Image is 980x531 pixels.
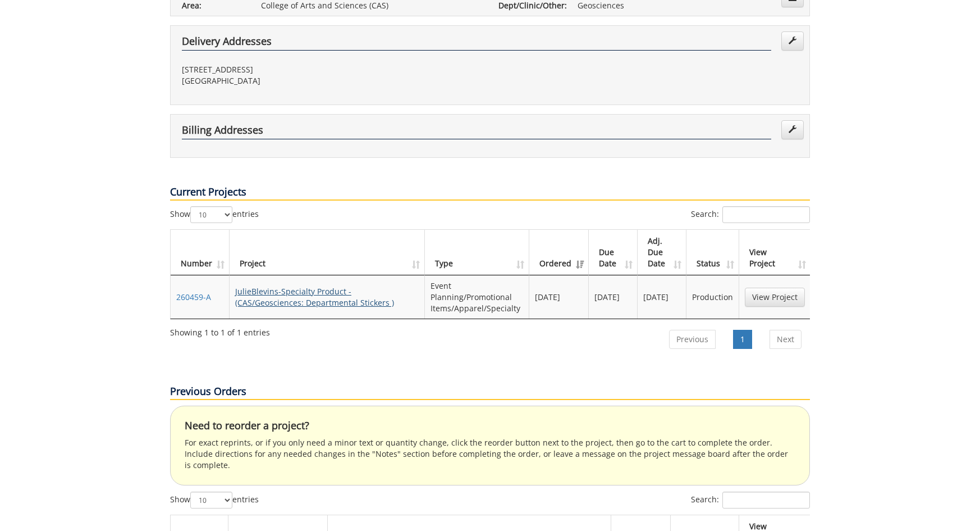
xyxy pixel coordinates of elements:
[170,206,259,223] label: Show entries
[170,185,810,201] p: Current Projects
[182,36,771,51] h4: Delivery Addresses
[722,206,810,223] input: Search:
[176,292,211,302] a: 260459-A
[669,330,716,349] a: Previous
[745,288,805,307] a: View Project
[691,492,810,509] label: Search:
[589,275,638,319] td: [DATE]
[770,330,802,349] a: Next
[425,275,529,319] td: Event Planning/Promotional Items/Apparel/Specialty
[185,420,795,432] h4: Need to reorder a project?
[182,125,771,139] h4: Billing Addresses
[781,120,804,139] a: Edit Addresses
[170,492,259,509] label: Show entries
[529,230,589,275] th: Ordered: activate to sort column ascending
[638,275,686,319] td: [DATE]
[182,75,482,87] p: [GEOGRAPHIC_DATA]
[529,275,589,319] td: [DATE]
[691,206,810,223] label: Search:
[170,323,270,338] div: Showing 1 to 1 of 1 entries
[686,275,739,319] td: Production
[733,330,752,349] a: 1
[190,206,232,223] select: Showentries
[686,230,739,275] th: Status: activate to sort column ascending
[190,492,232,509] select: Showentries
[425,230,529,275] th: Type: activate to sort column ascending
[171,230,230,275] th: Number: activate to sort column ascending
[185,437,795,471] p: For exact reprints, or if you only need a minor text or quantity change, click the reorder button...
[230,230,425,275] th: Project: activate to sort column ascending
[170,384,810,400] p: Previous Orders
[182,64,482,75] p: [STREET_ADDRESS]
[638,230,686,275] th: Adj. Due Date: activate to sort column ascending
[722,492,810,509] input: Search:
[781,31,804,51] a: Edit Addresses
[589,230,638,275] th: Due Date: activate to sort column ascending
[235,286,394,308] a: JulieBlevins-Specialty Product - (CAS/Geosciences: Departmental Stickers )
[739,230,810,275] th: View Project: activate to sort column ascending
